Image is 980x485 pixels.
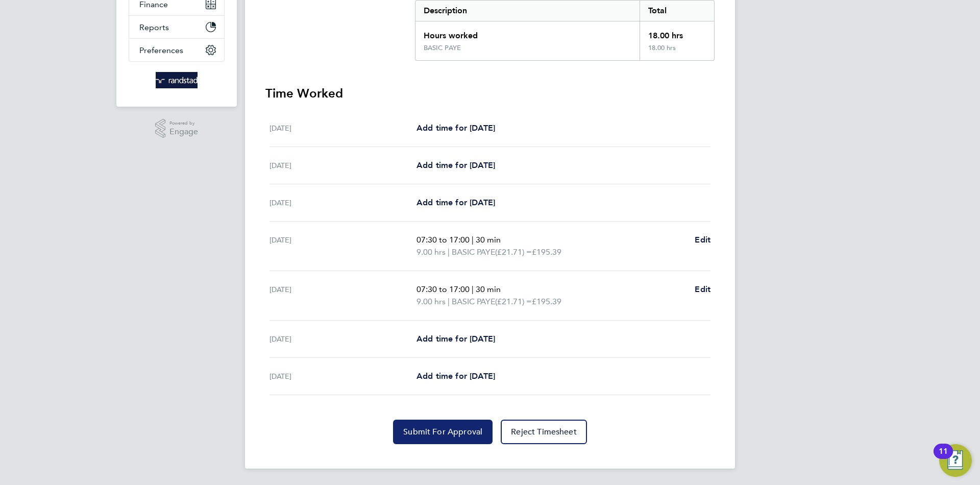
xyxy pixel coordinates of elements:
a: Add time for [DATE] [416,159,495,172]
button: Reports [129,16,224,38]
span: 07:30 to 17:00 [416,284,470,294]
span: BASIC PAYE [452,296,495,308]
span: Reject Timesheet [511,427,577,437]
span: | [448,247,450,257]
span: £195.39 [532,297,561,306]
span: 9.00 hrs [416,247,446,257]
div: [DATE] [269,234,416,258]
span: Reports [139,22,169,32]
a: Edit [695,234,710,246]
div: 18.00 hrs [640,44,714,60]
span: Add time for [DATE] [416,198,495,207]
div: Hours worked [415,21,640,44]
div: Total [640,1,714,21]
div: [DATE] [269,197,416,209]
span: Edit [695,235,710,245]
a: Edit [695,283,710,296]
div: 11 [939,451,948,465]
a: Add time for [DATE] [416,122,495,134]
div: Description [415,1,640,21]
span: Submit For Approval [403,427,482,437]
img: randstad-logo-retina.png [156,72,198,88]
span: Add time for [DATE] [416,160,495,170]
span: 9.00 hrs [416,297,446,306]
div: [DATE] [269,122,416,134]
div: [DATE] [269,283,416,308]
span: 30 min [476,284,501,294]
span: £195.39 [532,247,561,257]
span: (£21.71) = [495,297,532,306]
span: Add time for [DATE] [416,371,495,381]
button: Reject Timesheet [501,420,587,444]
button: Open Resource Center, 11 new notifications [939,444,972,477]
a: Add time for [DATE] [416,333,495,345]
a: Add time for [DATE] [416,370,495,382]
div: [DATE] [269,333,416,345]
div: [DATE] [269,159,416,172]
div: BASIC PAYE [424,44,461,52]
span: 07:30 to 17:00 [416,235,470,245]
span: Add time for [DATE] [416,123,495,133]
a: Powered byEngage [155,119,199,138]
div: 18.00 hrs [640,21,714,44]
button: Preferences [129,39,224,61]
span: | [472,235,474,245]
span: | [472,284,474,294]
div: [DATE] [269,370,416,382]
span: | [448,297,450,306]
a: Add time for [DATE] [416,197,495,209]
a: Go to home page [129,72,225,88]
span: Powered by [169,119,198,128]
span: (£21.71) = [495,247,532,257]
h3: Time Worked [265,85,715,102]
span: Engage [169,128,198,136]
span: 30 min [476,235,501,245]
button: Submit For Approval [393,420,493,444]
span: Preferences [139,45,183,55]
span: Add time for [DATE] [416,334,495,344]
span: BASIC PAYE [452,246,495,258]
span: Edit [695,284,710,294]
